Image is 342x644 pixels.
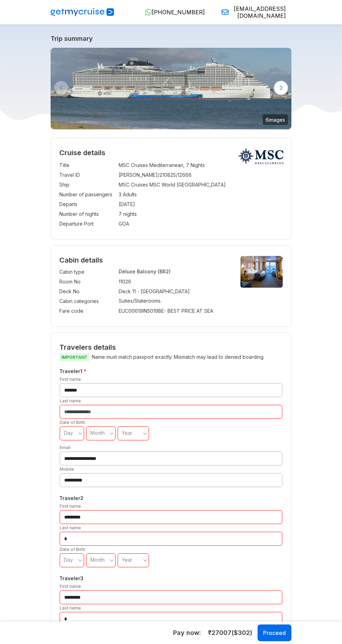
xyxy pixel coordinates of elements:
[51,48,291,129] img: MSC_World_Europa_La_Rochelle.jpg
[115,267,119,277] td: :
[119,268,229,274] p: Deluxe Balcony
[59,353,283,362] p: Name must match passport exactly. Mismatch may lead to denied boarding.
[90,557,105,563] span: Month
[122,430,132,436] span: Year
[216,5,286,19] a: [EMAIL_ADDRESS][DOMAIN_NAME]
[173,629,201,637] h5: Pay now:
[60,605,81,611] label: Last name
[110,557,114,564] svg: angle down
[119,170,283,180] td: [PERSON_NAME]/210825/12666
[115,199,119,209] td: :
[119,219,283,229] td: GOA
[60,377,81,382] label: First name
[139,9,205,16] a: [PHONE_NUMBER]
[90,430,105,436] span: Month
[60,420,85,425] label: Date of Birth
[119,190,283,199] td: 3 Adults
[263,114,288,125] small: 6 images
[59,353,90,361] span: IMPORTANT
[119,160,283,170] td: MSC Cruises Mediterranean, 7 Nights
[60,445,70,450] label: Email
[231,5,286,19] span: [EMAIL_ADDRESS][DOMAIN_NAME]
[115,277,119,287] td: :
[152,9,205,16] span: [PHONE_NUMBER]
[78,430,82,437] svg: angle down
[115,296,119,306] td: :
[59,209,115,219] td: Number of nights
[59,170,115,180] td: Travel ID
[143,430,147,437] svg: angle down
[115,306,119,316] td: :
[59,343,283,351] h2: Travelers details
[59,160,115,170] td: Title
[60,503,81,509] label: First name
[208,628,252,637] span: ₹ 27007 ($ 302 )
[59,287,115,296] td: Deck No
[143,557,147,564] svg: angle down
[158,268,171,274] span: (BR2)
[64,557,73,563] span: Day
[58,494,284,502] h5: Traveler 2
[119,287,229,296] td: Deck 11 - [GEOGRAPHIC_DATA]
[60,525,81,530] label: Last name
[59,256,283,264] h4: Cabin details
[64,430,73,436] span: Day
[119,277,229,287] td: 11026
[115,190,119,199] td: :
[58,367,284,376] h5: Traveler 1
[59,219,115,229] td: Departure Port
[59,149,283,157] h2: Cruise details
[58,574,284,583] h5: Traveler 3
[258,624,291,641] button: Proceed
[119,308,229,315] div: EUC00619IN5019BE - BEST PRICE AT SEA
[60,467,74,472] label: Mobile
[119,199,283,209] td: [DATE]
[115,219,119,229] td: :
[60,584,81,589] label: First name
[115,170,119,180] td: :
[59,199,115,209] td: Departs
[119,298,229,304] p: Suites/Staterooms.
[59,180,115,190] td: Ship
[60,547,85,552] label: Date of Birth
[59,267,115,277] td: Cabin type
[59,296,115,306] td: Cabin categories
[59,190,115,199] td: Number of passengers
[78,557,82,564] svg: angle down
[115,180,119,190] td: :
[115,160,119,170] td: :
[110,430,114,437] svg: angle down
[145,9,152,16] img: WhatsApp
[119,180,283,190] td: MSC Cruises MSC World [GEOGRAPHIC_DATA]
[115,287,119,296] td: :
[60,398,81,403] label: Last name
[222,9,229,16] img: Email
[59,306,115,316] td: Fare code
[119,209,283,219] td: 7 nights
[59,277,115,287] td: Room No
[115,209,119,219] td: :
[51,35,291,42] a: Trip summary
[122,557,132,563] span: Year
